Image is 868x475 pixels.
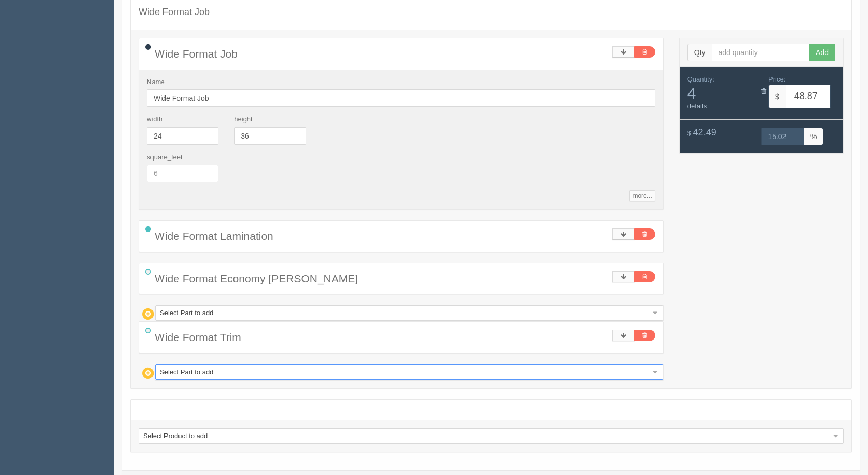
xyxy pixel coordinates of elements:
span: Wide Format Trim [155,331,241,343]
span: Price: [768,75,786,83]
input: add quantity [712,44,810,61]
span: 42.49 [693,127,717,138]
label: height [234,115,252,125]
span: Select Product to add [143,429,830,443]
a: Select Part to add [155,305,663,321]
span: 4 [687,85,754,102]
label: width [147,115,162,125]
a: more... [629,190,655,201]
a: details [687,102,707,110]
a: Select Part to add [155,364,663,380]
span: $ [687,129,691,137]
span: Wide Format Economy [PERSON_NAME] [155,273,358,284]
label: Name [147,77,165,87]
span: Quantity: [687,75,714,83]
span: Wide Format Job [155,48,238,60]
span: Select Part to add [160,306,649,320]
button: Add [809,44,835,61]
span: Select Part to add [160,365,649,379]
h4: Wide Format Job [139,7,844,18]
label: square_feet [147,153,183,162]
span: % [804,128,823,145]
span: $ [768,85,786,108]
a: Select Product to add [139,428,844,444]
input: 6 [147,165,218,182]
span: Qty [687,44,712,61]
span: Wide Format Lamination [155,230,273,242]
input: Name [147,89,655,107]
